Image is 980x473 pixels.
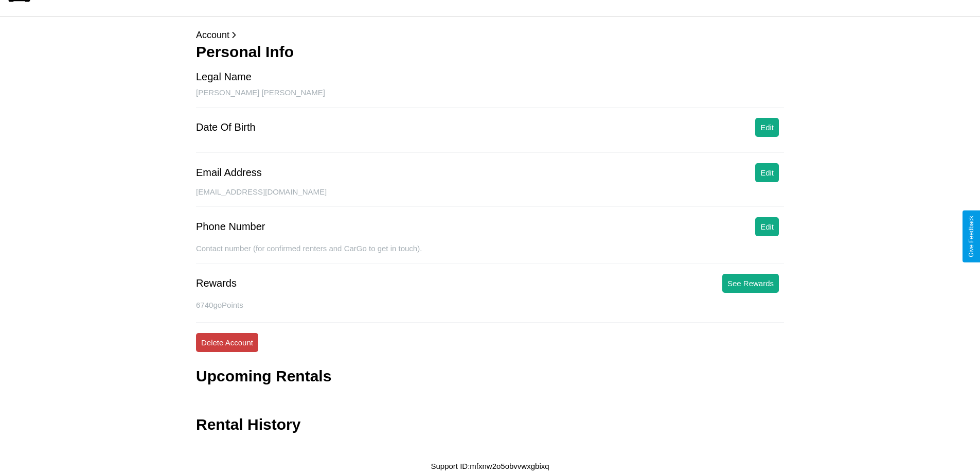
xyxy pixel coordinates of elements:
button: Edit [755,118,779,137]
button: See Rewards [722,274,779,293]
div: Date Of Birth [196,121,256,133]
div: [EMAIL_ADDRESS][DOMAIN_NAME] [196,187,784,207]
button: Edit [755,163,779,182]
div: Contact number (for confirmed renters and CarGo to get in touch). [196,244,784,264]
div: Give Feedback [968,216,975,257]
h3: Personal Info [196,43,784,61]
h3: Upcoming Rentals [196,367,331,385]
div: Rewards [196,277,237,289]
p: 6740 goPoints [196,298,784,312]
div: Legal Name [196,71,252,83]
button: Edit [755,217,779,236]
h3: Rental History [196,416,300,433]
button: Delete Account [196,333,258,352]
div: Phone Number [196,221,265,233]
p: Account [196,27,784,43]
div: [PERSON_NAME] [PERSON_NAME] [196,88,784,108]
p: Support ID: mfxnw2o5obvvwxgbixq [431,459,549,473]
div: Email Address [196,167,262,179]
